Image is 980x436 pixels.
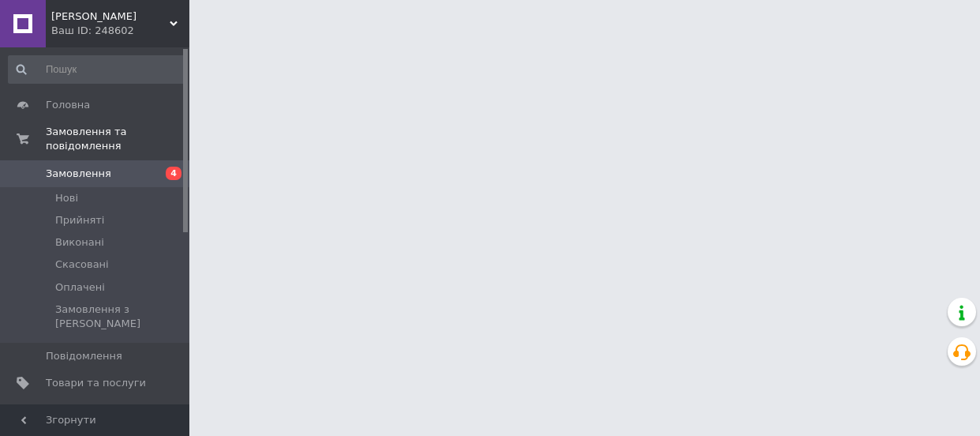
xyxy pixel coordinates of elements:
span: Оплачені [55,280,105,295]
div: Ваш ID: 248602 [51,24,189,38]
span: 4 [166,167,181,180]
span: Повідомлення [46,349,122,363]
span: [DEMOGRAPHIC_DATA] [46,403,163,417]
span: Головна [46,98,90,112]
span: Виконані [55,235,104,250]
span: Дім Комфорт [51,9,170,24]
span: Прийняті [55,213,104,227]
span: Замовлення та повідомлення [46,125,189,153]
span: Скасовані [55,257,109,272]
span: Нові [55,191,78,205]
span: Товари та послуги [46,376,146,390]
span: Замовлення з [PERSON_NAME] [55,303,184,331]
input: Пошук [8,55,185,84]
span: Замовлення [46,167,111,181]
